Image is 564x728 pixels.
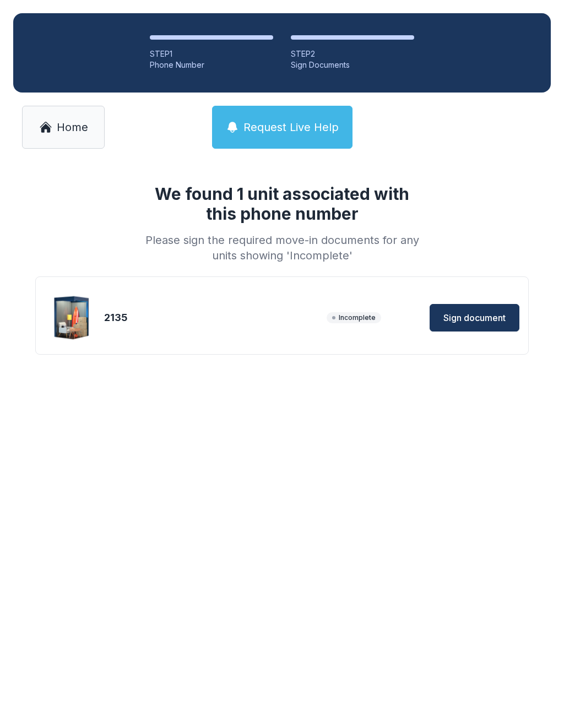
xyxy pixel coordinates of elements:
[443,311,506,324] span: Sign document
[243,119,339,135] span: Request Live Help
[327,312,381,323] span: Incomplete
[104,310,322,325] div: 2135
[141,232,423,263] div: Please sign the required move-in documents for any units showing 'Incomplete'
[141,184,423,224] h1: We found 1 unit associated with this phone number
[150,48,273,59] div: STEP 1
[57,119,88,135] span: Home
[150,59,273,70] div: Phone Number
[291,48,414,59] div: STEP 2
[291,59,414,70] div: Sign Documents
